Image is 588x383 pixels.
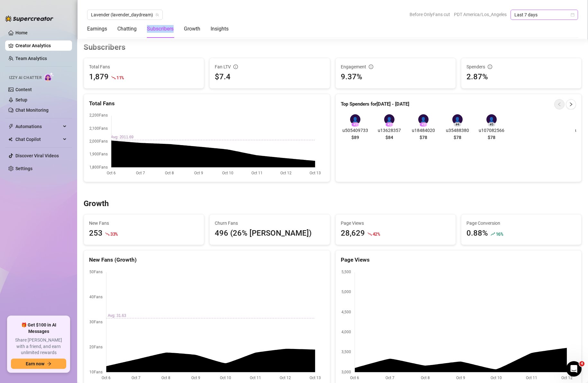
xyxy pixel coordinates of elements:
div: # 4 [454,122,461,127]
span: Chat Copilot [15,134,61,144]
span: u505409733 [341,127,370,134]
span: $78 [488,134,495,141]
span: rise [491,232,495,236]
div: 9.37% [341,71,450,83]
span: Last 7 days [514,10,574,20]
div: Total Fans [89,99,325,108]
span: 4 [579,361,584,366]
span: 11 % [116,74,124,81]
h3: Growth [84,199,109,209]
div: 1,879 [89,71,109,83]
div: # 2 [385,122,393,127]
div: Chatting [117,25,137,33]
span: Page Conversion [466,220,576,227]
iframe: Intercom live chat [566,361,582,377]
span: team [155,13,159,17]
span: info-circle [488,65,492,69]
div: 2.87% [466,71,576,83]
span: 33 % [110,231,118,237]
span: Before OnlyFans cut [410,10,450,19]
span: $78 [420,134,427,141]
span: Churn Fans [215,220,324,227]
a: Content [15,87,32,92]
span: New Fans [89,220,199,227]
span: thunderbolt [8,124,14,129]
div: 👤 [452,114,463,125]
a: Setup [15,97,27,102]
span: $84 [385,134,393,141]
button: Earn nowarrow-right [11,359,66,369]
span: fall [367,232,372,236]
div: 👤 [384,114,394,125]
a: Discover Viral Videos [15,153,59,158]
a: Chat Monitoring [15,108,49,113]
div: Insights [211,25,229,33]
span: Izzy AI Chatter [9,75,41,81]
a: Home [15,30,28,35]
span: Lavender (lavender_daydream) [91,10,159,20]
div: # 3 [420,122,427,127]
span: 42 % [373,231,380,237]
div: 0.88% [466,227,488,239]
div: Earnings [87,25,107,33]
div: 496 (26% [PERSON_NAME]) [215,227,324,239]
span: u107082566 [477,127,506,134]
a: Creator Analytics [15,40,67,51]
span: Page Views [341,220,450,227]
span: right [569,102,573,107]
div: Fan LTV [215,63,324,70]
span: Automations [15,121,61,132]
span: info-circle [233,65,238,69]
div: 253 [89,227,103,239]
span: $89 [351,134,359,141]
div: Page Views [341,256,576,264]
a: Settings [15,166,32,171]
img: logo-BBDzfeDw.svg [5,15,53,22]
h3: Subscribers [84,42,125,53]
span: u18484020 [409,127,438,134]
div: 28,629 [341,227,365,239]
span: fall [105,232,110,236]
span: Share [PERSON_NAME] with a friend, and earn unlimited rewards [11,337,66,356]
div: 👤 [486,114,497,125]
article: Top Spenders for [DATE] - [DATE] [341,100,409,108]
img: Chat Copilot [8,137,13,142]
div: Engagement [341,63,450,70]
span: $78 [454,134,461,141]
a: Team Analytics [15,56,47,61]
span: 16 % [496,231,503,237]
span: PDT America/Los_Angeles [454,10,507,19]
div: New Fans (Growth) [89,256,325,264]
div: Spenders [466,63,576,70]
div: # 5 [488,122,495,127]
div: 👤 [418,114,429,125]
div: 👤 [350,114,360,125]
div: # 1 [351,122,359,127]
span: u35488380 [443,127,472,134]
div: $7.4 [215,71,324,83]
div: Subscribers [147,25,174,33]
span: u13628357 [375,127,404,134]
img: AI Chatter [44,72,54,82]
span: fall [111,75,116,80]
span: info-circle [369,65,373,69]
span: arrow-right [47,361,51,366]
span: 🎁 Get $100 in AI Messages [11,322,66,335]
span: calendar [571,13,574,17]
span: Earn now [26,361,44,366]
span: Total Fans [89,63,199,70]
div: Growth [184,25,200,33]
